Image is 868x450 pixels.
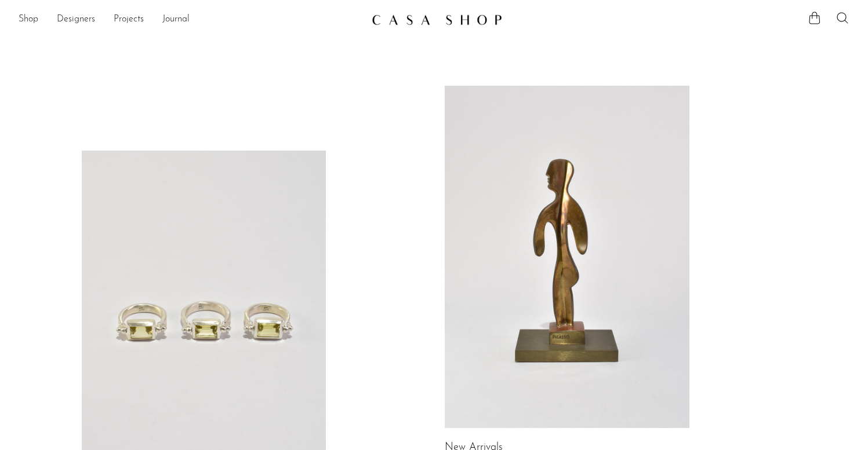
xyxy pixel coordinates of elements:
a: Designers [57,12,95,27]
a: Journal [162,12,190,27]
a: Projects [114,12,144,27]
a: Shop [19,12,38,27]
ul: NEW HEADER MENU [19,10,362,30]
nav: Desktop navigation [19,10,362,30]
